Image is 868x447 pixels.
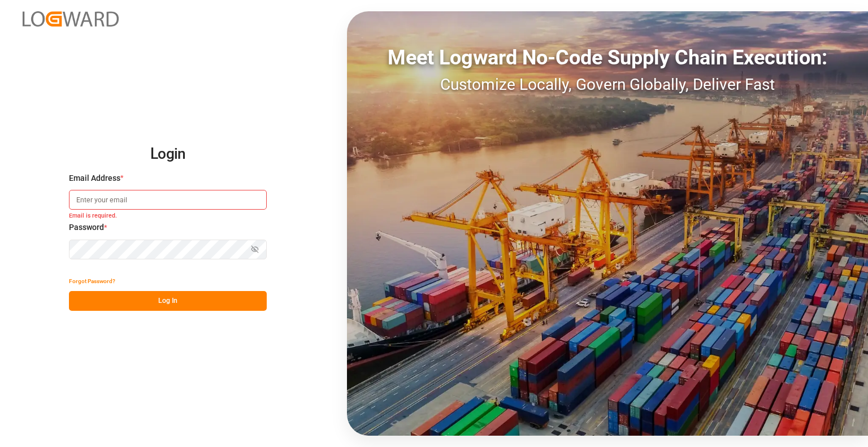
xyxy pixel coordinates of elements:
img: Logward_new_orange.png [23,11,119,27]
span: Password [69,222,104,233]
div: Customize Locally, Govern Globally, Deliver Fast [347,73,868,97]
span: Email Address [69,172,120,184]
button: Forgot Password? [69,271,115,291]
div: Meet Logward No-Code Supply Chain Execution: [347,42,868,73]
small: Email is required. [69,212,267,222]
button: Log In [69,291,267,311]
input: Enter your email [69,190,267,210]
h2: Login [69,136,267,172]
